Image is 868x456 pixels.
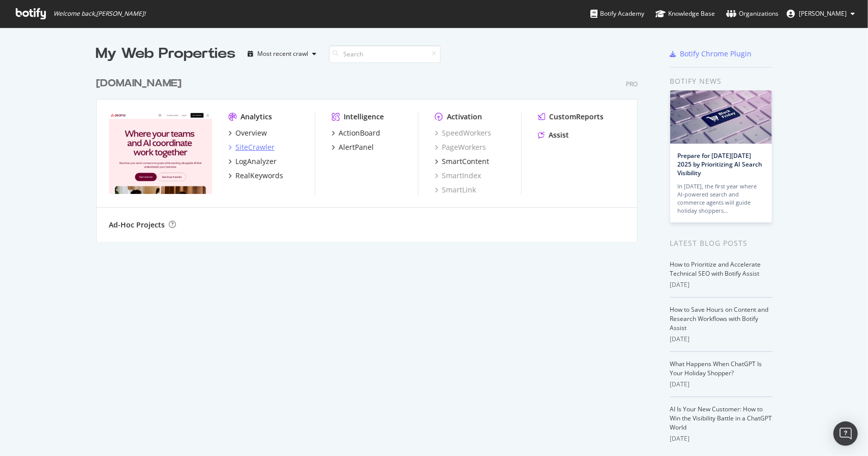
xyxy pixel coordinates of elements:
input: Search [329,45,441,63]
div: Assist [549,130,569,140]
a: Prepare for [DATE][DATE] 2025 by Prioritizing AI Search Visibility [678,151,763,177]
a: SmartContent [435,156,489,167]
div: RealKeywords [235,171,283,181]
div: [DATE] [670,280,772,289]
div: Pro [626,80,638,88]
div: Botify news [670,76,772,87]
div: SiteCrawler [235,142,275,152]
div: AlertPanel [339,142,374,152]
div: My Web Properties [96,44,236,64]
a: SmartIndex [435,171,481,181]
a: Assist [538,130,569,140]
div: Intelligence [344,112,384,122]
a: SiteCrawler [228,142,275,152]
a: PageWorkers [435,142,486,152]
div: ActionBoard [339,128,380,138]
div: [DATE] [670,434,772,443]
img: www.asana.com [109,112,212,194]
a: Botify Chrome Plugin [670,49,752,59]
div: Analytics [241,112,272,122]
a: How to Save Hours on Content and Research Workflows with Botify Assist [670,305,769,332]
div: Latest Blog Posts [670,238,772,249]
a: ActionBoard [332,128,380,138]
div: In [DATE], the first year where AI-powered search and commerce agents will guide holiday shoppers… [678,182,764,215]
button: [PERSON_NAME] [779,6,863,22]
img: Prepare for Black Friday 2025 by Prioritizing AI Search Visibility [670,90,772,144]
div: Ad-Hoc Projects [109,220,165,230]
div: [DATE] [670,335,772,344]
a: What Happens When ChatGPT Is Your Holiday Shopper? [670,360,762,377]
div: SmartContent [442,156,489,167]
div: [DOMAIN_NAME] [96,76,182,91]
div: [DATE] [670,380,772,389]
div: Botify Academy [590,9,644,19]
a: How to Prioritize and Accelerate Technical SEO with Botify Assist [670,260,761,278]
div: Knowledge Base [655,9,715,19]
a: Overview [228,128,267,138]
div: Activation [447,112,482,122]
a: AI Is Your New Customer: How to Win the Visibility Battle in a ChatGPT World [670,405,772,432]
div: grid [96,64,646,242]
div: Open Intercom Messenger [833,421,858,446]
a: [DOMAIN_NAME] [96,76,186,91]
div: Most recent crawl [258,51,309,57]
div: Botify Chrome Plugin [680,49,752,59]
div: Overview [235,128,267,138]
span: Gareth Jones [799,9,847,18]
a: SmartLink [435,185,476,195]
div: LogAnalyzer [235,156,277,167]
a: LogAnalyzer [228,156,277,167]
span: Welcome back, [PERSON_NAME] ! [53,10,145,18]
div: CustomReports [549,112,604,122]
button: Most recent crawl [244,46,321,62]
a: SpeedWorkers [435,128,491,138]
a: CustomReports [538,112,604,122]
a: AlertPanel [332,142,374,152]
a: RealKeywords [228,171,283,181]
div: Organizations [726,9,779,19]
